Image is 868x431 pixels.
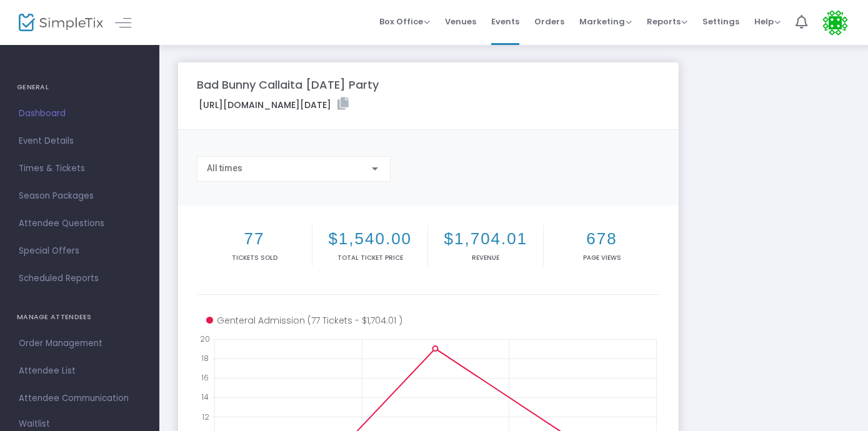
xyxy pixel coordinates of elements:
[19,215,141,232] span: Attendee Questions
[702,6,739,37] span: Settings
[379,16,430,27] span: Box Office
[445,6,476,37] span: Venues
[534,6,564,37] span: Orders
[19,188,141,204] span: Season Packages
[199,97,349,112] label: [URL][DOMAIN_NAME][DATE]
[199,253,309,262] p: Tickets sold
[201,353,209,364] text: 18
[19,363,141,379] span: Attendee List
[546,253,657,262] p: Page Views
[17,305,142,330] h4: MANAGE ATTENDEES
[431,253,541,262] p: Revenue
[207,163,242,173] span: All times
[201,392,209,402] text: 14
[201,372,209,383] text: 16
[19,418,50,430] span: Waitlist
[19,335,141,352] span: Order Management
[19,133,141,149] span: Event Details
[19,106,141,122] span: Dashboard
[315,253,425,262] p: Total Ticket Price
[200,334,210,344] text: 20
[197,76,379,93] m-panel-title: Bad Bunny Callaita [DATE] Party
[19,390,141,407] span: Attendee Communication
[491,6,519,37] span: Events
[19,161,141,177] span: Times & Tickets
[546,229,657,249] h2: 678
[19,270,141,287] span: Scheduled Reports
[315,229,425,249] h2: $1,540.00
[579,16,632,27] span: Marketing
[199,229,309,249] h2: 77
[19,243,141,259] span: Special Offers
[202,411,209,422] text: 12
[17,75,142,100] h4: GENERAL
[431,229,541,249] h2: $1,704.01
[754,16,781,27] span: Help
[647,16,687,27] span: Reports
